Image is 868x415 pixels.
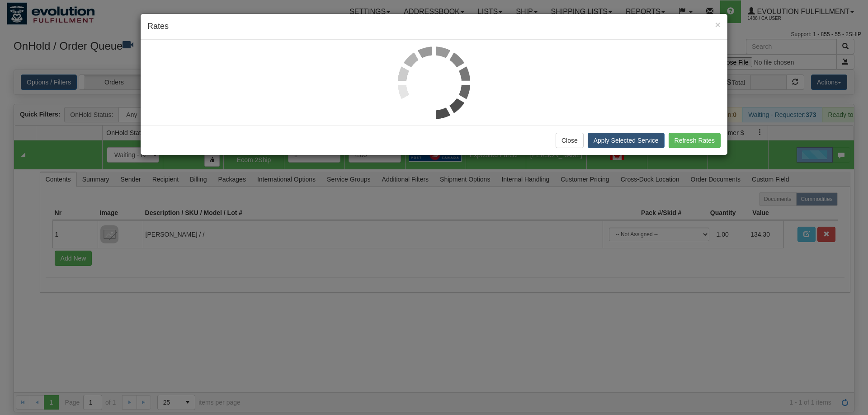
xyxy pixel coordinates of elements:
h4: Rates [147,21,721,33]
button: Close [556,133,584,148]
span: × [715,19,721,30]
button: Refresh Rates [669,133,721,148]
img: loader.gif [398,47,470,119]
button: Close [715,20,721,29]
button: Apply Selected Service [588,133,665,148]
